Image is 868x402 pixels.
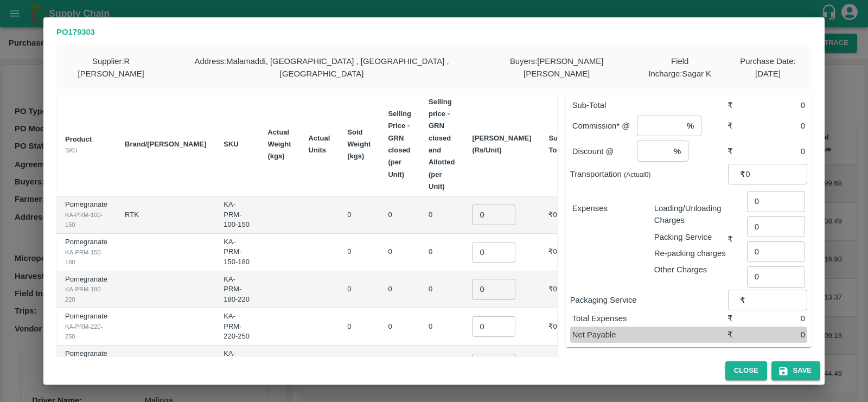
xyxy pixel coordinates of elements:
td: ₹0 [540,196,573,234]
button: Save [771,361,820,380]
td: RTK [116,196,215,234]
p: Packing Service [654,231,727,243]
td: Pomegranate [56,234,116,271]
div: ₹ [727,329,747,341]
b: Product [65,135,92,143]
p: Packaging Service [570,294,729,306]
td: ₹0 [540,234,573,271]
input: 0 [472,242,515,263]
div: ₹ [727,99,747,111]
b: Sold Weight (kgs) [347,128,371,161]
td: ₹0 [540,346,573,383]
div: Purchase Date : [DATE] [724,47,812,88]
p: Sub-Total [572,99,727,111]
td: 0 [379,271,420,309]
div: ₹ [727,145,747,157]
td: 0 [379,234,420,271]
td: 0 [339,308,379,346]
b: [PERSON_NAME] (Rs/Unit) [472,134,531,154]
td: KA-PRM-150-180 [215,234,259,271]
td: KA-PRM-250-300 [215,346,259,383]
td: KA-PRM-100-150 [215,196,259,234]
td: 0 [420,271,463,309]
div: KA-PRM-100-150 [65,210,107,230]
td: 0 [339,346,379,383]
p: ₹ [740,294,745,306]
p: Other Charges [654,264,727,276]
input: 0 [472,279,515,299]
div: 0 [747,329,805,341]
div: Buyers : [PERSON_NAME] [PERSON_NAME] [478,47,636,88]
p: Discount @ [572,145,637,157]
div: ₹ [727,233,747,245]
td: Pomegranate [56,271,116,309]
td: Pomegranate [56,346,116,383]
p: Net Payable [572,329,727,341]
div: 0 [747,312,805,324]
b: Sub Total [548,134,565,154]
div: 0 [747,99,805,111]
td: 0 [379,346,420,383]
td: RTK [116,346,215,383]
p: ₹ [740,168,745,180]
td: 0 [379,308,420,346]
p: Transportation [570,168,729,180]
td: ₹0 [540,271,573,309]
div: KA-PRM-150-180 [65,247,107,267]
input: 0 [472,354,515,374]
td: 0 [339,196,379,234]
td: Pomegranate [56,196,116,234]
td: 0 [420,196,463,234]
div: Address : Malamaddi, [GEOGRAPHIC_DATA] , [GEOGRAPHIC_DATA] , [GEOGRAPHIC_DATA] [165,47,478,88]
td: 0 [379,196,420,234]
input: 0 [472,316,515,337]
td: 0 [420,346,463,383]
b: Selling Price - GRN closed (per Unit) [388,110,411,178]
b: Actual Weight (kgs) [267,128,291,161]
p: % [687,120,694,132]
p: Total Expenses [572,312,727,324]
div: 0 [747,120,805,132]
td: 0 [420,308,463,346]
div: Supplier : R [PERSON_NAME] [56,47,165,88]
p: Commission* @ [572,120,637,132]
td: 0 [339,271,379,309]
div: ₹ [727,120,747,132]
div: 0 [747,145,805,157]
div: KA-PRM-180-220 [65,284,107,304]
p: % [674,145,681,157]
b: PO 179303 [56,28,95,36]
div: ₹ [727,312,747,324]
p: Expenses [572,202,646,214]
small: (Actual 0 ) [624,171,651,178]
div: Field Incharge : Sagar K [635,47,724,88]
td: KA-PRM-220-250 [215,308,259,346]
td: 0 [420,234,463,271]
input: 0 [472,205,515,225]
p: Re-packing charges [654,247,727,259]
b: Selling price - GRN closed and Allotted (per Unit) [429,98,455,190]
div: SKU [65,145,107,155]
button: Close [725,361,767,380]
td: KA-PRM-180-220 [215,271,259,309]
div: KA-PRM-220-250 [65,322,107,342]
b: Brand/[PERSON_NAME] [125,140,206,148]
p: Loading/Unloading Charges [654,202,727,227]
td: ₹0 [540,308,573,346]
b: SKU [224,140,238,148]
td: 0 [339,234,379,271]
td: Pomegranate [56,308,116,346]
b: Actual Units [309,134,330,154]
